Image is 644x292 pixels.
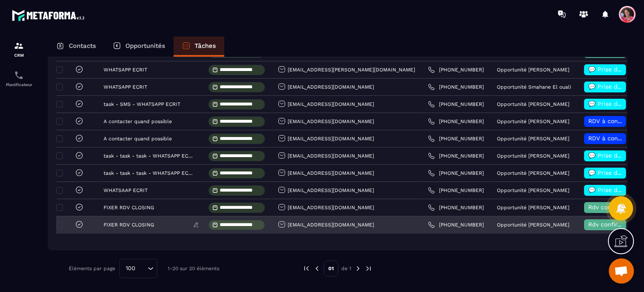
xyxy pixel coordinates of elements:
img: logo [12,8,87,23]
img: next [365,265,372,272]
p: Opportunité [PERSON_NAME] [497,136,569,142]
a: schedulerschedulerPlanificateur [2,64,36,93]
p: WHATSAPP ECRIT [104,84,147,90]
span: Rdv confirmé ✅ [588,204,636,210]
p: Tâches [195,42,216,50]
a: [PHONE_NUMBER] [428,153,484,159]
a: [PHONE_NUMBER] [428,66,484,73]
img: scheduler [14,70,24,80]
img: formation [14,41,24,51]
p: Opportunité [PERSON_NAME] [497,187,569,193]
input: Search for option [138,264,145,273]
p: Éléments par page [69,266,115,271]
a: [PHONE_NUMBER] [428,204,484,211]
p: Opportunité [PERSON_NAME] [497,118,569,124]
a: Opportunités [104,37,174,57]
a: [PHONE_NUMBER] [428,221,484,228]
a: Contacts [48,37,104,57]
p: WHATSAAP ECRIT [104,187,148,193]
p: FIXER RDV CLOSING [104,222,154,228]
span: RDV à confimer ❓ [588,135,642,142]
div: Ouvrir le chat [609,258,634,284]
p: Opportunité [PERSON_NAME] [497,101,569,107]
p: Opportunité [PERSON_NAME] [497,67,569,73]
p: Contacts [69,42,96,50]
p: WHATSAPP ECRIT [104,67,147,73]
a: Tâches [174,37,224,57]
p: Opportunités [125,42,165,50]
a: [PHONE_NUMBER] [428,187,484,194]
p: task - task - task - WHATSAPP ECRIT [104,153,193,159]
span: 100 [123,264,138,273]
p: Opportunité Smahane El ouali [497,84,571,90]
p: Opportunité [PERSON_NAME] [497,170,569,176]
p: Opportunité [PERSON_NAME] [497,153,569,159]
p: CRM [2,53,36,58]
a: [PHONE_NUMBER] [428,170,484,176]
p: Planificateur [2,82,36,87]
img: prev [303,265,310,272]
a: [PHONE_NUMBER] [428,118,484,125]
img: prev [313,265,321,272]
span: RDV à confimer ❓ [588,118,642,124]
p: task - task - task - WHATSAPP ECRIT [104,170,193,176]
p: Opportunité [PERSON_NAME] [497,205,569,210]
a: [PHONE_NUMBER] [428,135,484,142]
p: FIXER RDV CLOSING [104,205,154,210]
a: [PHONE_NUMBER] [428,84,484,90]
p: de 1 [341,265,351,272]
p: A contacter quand possible [104,136,172,142]
p: A contacter quand possible [104,118,172,124]
a: formationformationCRM [2,34,36,64]
a: [PHONE_NUMBER] [428,101,484,108]
p: Opportunité [PERSON_NAME] [497,222,569,228]
p: 1-20 sur 20 éléments [168,266,219,271]
p: 01 [324,260,338,276]
img: next [354,265,362,272]
span: Rdv confirmé ✅ [588,221,636,228]
div: Search for option [119,259,157,278]
p: task - SMS - WHATSAPP ECRIT [104,101,180,107]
